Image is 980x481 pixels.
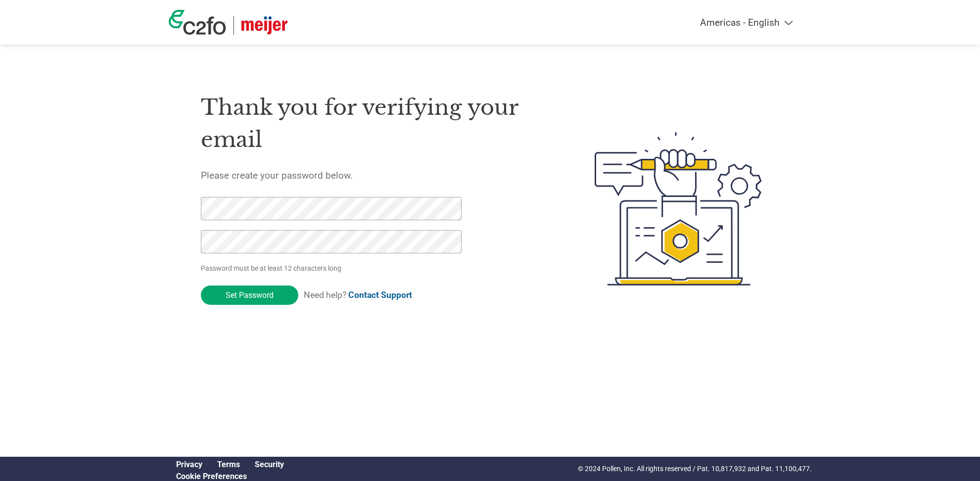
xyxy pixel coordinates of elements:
[578,464,812,474] p: © 2024 Pollen, Inc. All rights reserved / Pat. 10,817,932 and Pat. 11,100,477.
[201,263,465,274] p: Password must be at least 12 characters long
[577,78,780,340] img: create-password
[348,290,412,300] a: Contact Support
[176,472,247,481] a: Cookie Preferences, opens a dedicated popup modal window
[176,460,202,469] a: Privacy
[255,460,284,469] a: Security
[304,290,412,300] span: Need help?
[169,10,226,35] img: c2fo logo
[201,92,548,155] h1: Thank you for verifying your email
[241,16,287,35] img: Meijer
[169,472,291,481] div: Open Cookie Preferences Modal
[201,170,548,181] h5: Please create your password below.
[217,460,240,469] a: Terms
[201,286,298,305] input: Set Password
